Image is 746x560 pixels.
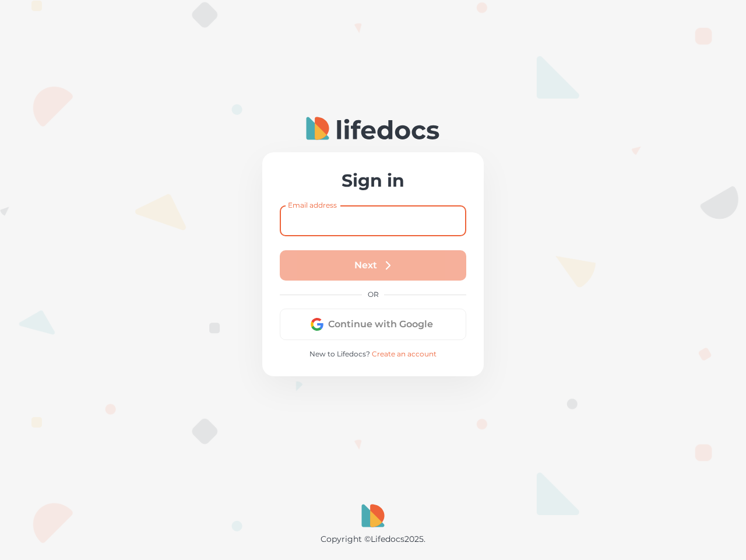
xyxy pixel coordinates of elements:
p: OR [368,290,379,299]
label: Email address [288,200,337,210]
button: Continue with Google [280,309,466,340]
a: Create an account [372,349,437,358]
p: New to Lifedocs? [280,349,466,359]
h2: Sign in [280,170,466,191]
